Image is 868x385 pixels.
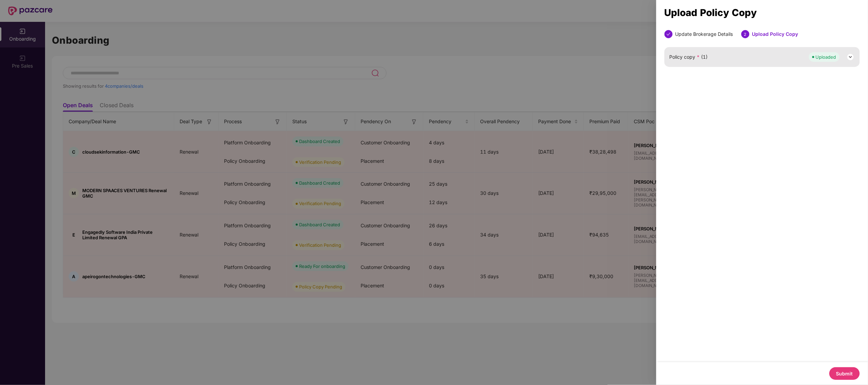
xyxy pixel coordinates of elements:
[829,367,860,380] button: Submit
[675,30,733,38] div: Update Brokerage Details
[670,53,708,61] span: Policy copy (1)
[667,32,671,36] span: check
[846,53,855,61] img: svg+xml;base64,PHN2ZyB3aWR0aD0iMjQiIGhlaWdodD0iMjQiIHZpZXdCb3g9IjAgMCAyNCAyNCIgZmlsbD0ibm9uZSIgeG...
[752,30,798,38] div: Upload Policy Copy
[816,54,836,60] div: Uploaded
[744,32,747,37] span: 2
[664,9,860,16] div: Upload Policy Copy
